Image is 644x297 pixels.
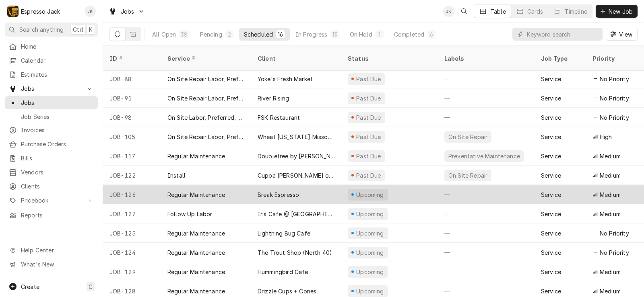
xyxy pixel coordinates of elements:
[244,30,273,39] div: Scheduled
[5,23,98,37] button: Search anythingCtrlK
[438,185,535,204] div: —
[350,30,372,39] div: On Hold
[600,133,612,141] span: High
[167,210,212,218] div: Follow Up Labor
[5,258,98,271] a: Go to What's New
[438,262,535,281] div: —
[355,287,385,295] div: Upcoming
[167,229,225,238] div: Regular Maintenance
[85,6,96,17] div: JK
[21,154,94,162] span: Bills
[167,190,225,199] div: Regular Maintenance
[355,190,385,199] div: Upcoming
[5,180,98,193] a: Clients
[355,210,385,218] div: Upcoming
[295,30,328,39] div: In Progress
[5,96,98,109] a: Jobs
[200,30,222,39] div: Pending
[600,152,621,160] span: Medium
[73,25,83,34] span: Ctrl
[348,54,430,63] div: Status
[600,229,629,238] span: No Priority
[458,5,471,18] button: Open search
[167,113,245,122] div: On Site Labor, Preferred, Weekend/After Hours
[278,30,283,39] div: 16
[227,30,232,39] div: 2
[21,7,60,16] div: Espresso Jack
[600,94,629,102] span: No Priority
[258,152,335,160] div: Doubletree by [PERSON_NAME]
[258,210,335,218] div: Iris Cafe @ [GEOGRAPHIC_DATA]
[596,5,638,18] button: New Job
[5,40,98,53] a: Home
[167,287,225,295] div: Regular Maintenance
[89,25,93,34] span: K
[103,88,161,108] div: JOB-91
[21,246,93,254] span: Help Center
[167,248,225,257] div: Regular Maintenance
[541,190,561,199] div: Service
[21,260,93,268] span: What's New
[490,7,506,16] div: Table
[21,211,94,219] span: Reports
[617,30,634,39] span: View
[258,94,289,102] div: River Rising
[258,75,313,83] div: Yoke's Fresh Market
[443,6,454,17] div: JK
[541,248,561,257] div: Service
[438,243,535,262] div: —
[355,152,382,160] div: Past Due
[600,75,629,83] span: No Priority
[85,6,96,17] div: Jack Kehoe's Avatar
[438,223,535,243] div: —
[5,110,98,123] a: Job Series
[258,190,299,199] div: Break Espresso
[600,210,621,218] span: Medium
[258,113,300,122] div: FSK Restaurant
[181,30,188,39] div: 38
[21,140,94,148] span: Purchase Orders
[600,113,629,122] span: No Priority
[5,244,98,257] a: Go to Help Center
[103,243,161,262] div: JOB-124
[527,28,599,41] input: Keyword search
[607,7,634,16] span: New Job
[258,268,308,276] div: Hummingbird Cafe
[355,94,382,102] div: Past Due
[444,54,528,63] div: Labels
[21,182,94,190] span: Clients
[600,190,621,199] span: Medium
[332,30,337,39] div: 13
[7,6,19,17] div: E
[258,171,335,180] div: Cuppa [PERSON_NAME] on the Go
[167,54,243,63] div: Service
[600,248,629,257] span: No Priority
[167,75,245,83] div: On Site Repair Labor, Prefered Rate, Regular Hours
[103,223,161,243] div: JOB-125
[121,7,134,16] span: Jobs
[600,171,621,180] span: Medium
[541,75,561,83] div: Service
[355,171,382,180] div: Past Due
[448,152,521,160] div: Preventative Maintenance
[606,28,638,41] button: View
[103,146,161,166] div: JOB-117
[258,229,310,238] div: Lightning Bug Cafe
[167,171,186,180] div: Install
[103,127,161,146] div: JOB-105
[541,210,561,218] div: Service
[21,196,82,205] span: Pricebook
[21,84,82,93] span: Jobs
[438,88,535,108] div: —
[89,283,93,291] span: C
[448,133,488,141] div: On Site Repair
[105,5,148,18] a: Go to Jobs
[5,54,98,67] a: Calendar
[541,54,580,63] div: Job Type
[541,268,561,276] div: Service
[21,168,94,176] span: Vendors
[167,268,225,276] div: Regular Maintenance
[5,123,98,137] a: Invoices
[5,82,98,95] a: Go to Jobs
[355,229,385,238] div: Upcoming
